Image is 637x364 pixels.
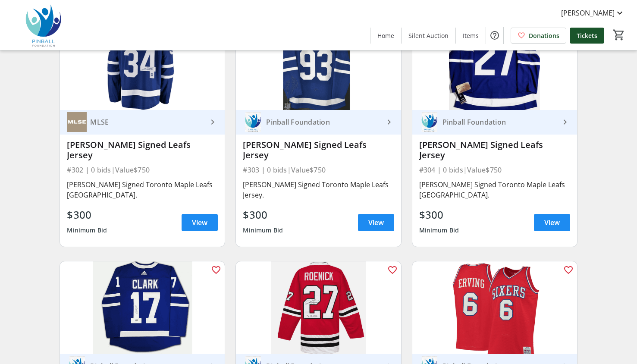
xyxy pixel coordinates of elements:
[236,110,401,135] a: Pinball FoundationPinball Foundation
[67,223,107,238] div: Minimum Bid
[243,112,263,132] img: Pinball Foundation
[236,261,401,354] img: Jeremy Roenick Signed Blackhawks jersey
[67,207,107,223] div: $300
[236,17,401,110] img: Doug Gilmour Signed Leafs Jersey
[419,223,459,238] div: Minimum Bid
[60,17,225,110] img: Auston Matthews Signed Leafs Jersey
[456,28,486,44] a: Items
[243,140,394,160] div: [PERSON_NAME] Signed Leafs Jersey
[384,117,394,127] mat-icon: keyboard_arrow_right
[563,265,574,275] mat-icon: favorite_outline
[529,31,559,40] span: Donations
[511,28,566,44] a: Donations
[182,214,218,231] a: View
[207,117,218,127] mat-icon: keyboard_arrow_right
[463,31,479,40] span: Items
[211,265,221,275] mat-icon: favorite_outline
[412,110,577,135] a: Pinball FoundationPinball Foundation
[412,261,577,354] img: Julius "Dr. J" Erving Signed 76ers Jersey
[368,217,384,228] span: View
[419,207,459,223] div: $300
[377,31,394,40] span: Home
[243,164,394,176] div: #303 | 0 bids | Value $750
[263,118,383,126] div: Pinball Foundation
[408,31,449,40] span: Silent Auction
[419,112,439,132] img: Pinball Foundation
[192,217,207,228] span: View
[561,8,615,18] span: [PERSON_NAME]
[419,140,570,160] div: [PERSON_NAME] Signed Leafs Jersey
[67,164,218,176] div: #302 | 0 bids | Value $750
[611,27,627,43] button: Cart
[243,179,394,200] div: [PERSON_NAME] Signed Toronto Maple Leafs Jersey.
[534,214,570,231] a: View
[544,217,560,228] span: View
[87,118,207,126] div: MLSE
[412,17,577,110] img: Daryl Sittler Signed Leafs Jersey
[554,6,632,20] button: [PERSON_NAME]
[402,28,455,44] a: Silent Auction
[560,117,570,127] mat-icon: keyboard_arrow_right
[387,265,398,275] mat-icon: favorite_outline
[243,207,283,223] div: $300
[67,112,87,132] img: MLSE
[60,110,225,135] a: MLSEMLSE
[5,3,82,47] img: Pinball Foundation 's Logo
[570,28,604,44] a: Tickets
[60,261,225,354] img: Wendel Clark Signed Leafs Jersey
[439,118,560,126] div: Pinball Foundation
[243,223,283,238] div: Minimum Bid
[486,27,503,44] button: Help
[419,179,570,200] div: [PERSON_NAME] Signed Toronto Maple Leafs [GEOGRAPHIC_DATA].
[67,140,218,160] div: [PERSON_NAME] Signed Leafs Jersey
[358,214,394,231] a: View
[577,31,597,40] span: Tickets
[370,28,401,44] a: Home
[419,164,570,176] div: #304 | 0 bids | Value $750
[67,179,218,200] div: [PERSON_NAME] Signed Toronto Maple Leafs [GEOGRAPHIC_DATA].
